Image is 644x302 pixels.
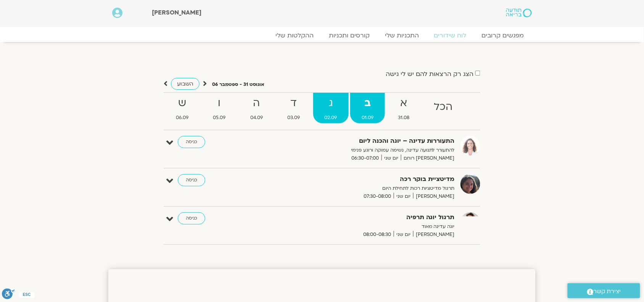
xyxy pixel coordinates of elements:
[152,8,202,17] span: [PERSON_NAME]
[377,32,427,39] a: התכניות שלי
[361,231,394,239] span: 08:00-08:30
[423,99,464,116] strong: הכל
[201,93,237,123] a: ו05.09
[474,32,532,39] a: מפגשים קרובים
[386,71,473,78] label: הצג רק הרצאות להם יש לי גישה
[178,174,205,186] a: כניסה
[594,286,621,297] span: יצירת קשר
[321,32,377,39] a: קורסים ותכניות
[239,114,274,122] span: 04.09
[201,95,237,112] strong: ו
[268,146,455,154] p: להתעורר לתנועה עדינה, נשימה עמוקה ורוגע פנימי
[276,114,311,122] span: 03.09
[164,114,200,122] span: 06.09
[164,93,200,123] a: ש06.09
[276,95,311,112] strong: ד
[268,184,455,192] p: תרגול מדיטציות רכות לתחילת היום
[268,32,321,39] a: ההקלטות שלי
[386,95,421,112] strong: א
[401,154,455,162] span: [PERSON_NAME] רוחם
[386,114,421,122] span: 31.08
[212,81,264,89] p: אוגוסט 31 - ספטמבר 06
[239,93,274,123] a: ה04.09
[268,136,455,146] strong: התעוררות עדינה – יוגה והכנה ליום
[423,93,464,123] a: הכל
[382,154,401,162] span: יום שני
[350,93,385,123] a: ב01.09
[394,231,413,239] span: יום שני
[313,95,349,112] strong: ג
[171,78,200,90] a: השבוע
[427,32,474,39] a: לוח שידורים
[394,192,413,200] span: יום שני
[413,192,455,200] span: [PERSON_NAME]
[313,93,349,123] a: ג02.09
[268,223,455,231] p: יוגה עדינה מאוד
[201,114,237,122] span: 05.09
[568,283,640,298] a: יצירת קשר
[178,136,205,148] a: כניסה
[177,80,193,87] span: השבוע
[350,114,385,122] span: 01.09
[268,174,455,184] strong: מדיטציית בוקר רכה
[313,114,349,122] span: 02.09
[276,93,311,123] a: ד03.09
[361,192,394,200] span: 07:30-08:00
[349,154,382,162] span: 06:30-07:00
[178,212,205,224] a: כניסה
[239,95,274,112] strong: ה
[112,32,532,39] nav: Menu
[386,93,421,123] a: א31.08
[350,95,385,112] strong: ב
[413,231,455,239] span: [PERSON_NAME]
[164,95,200,112] strong: ש
[268,212,455,223] strong: תרגול יוגה תרפיה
